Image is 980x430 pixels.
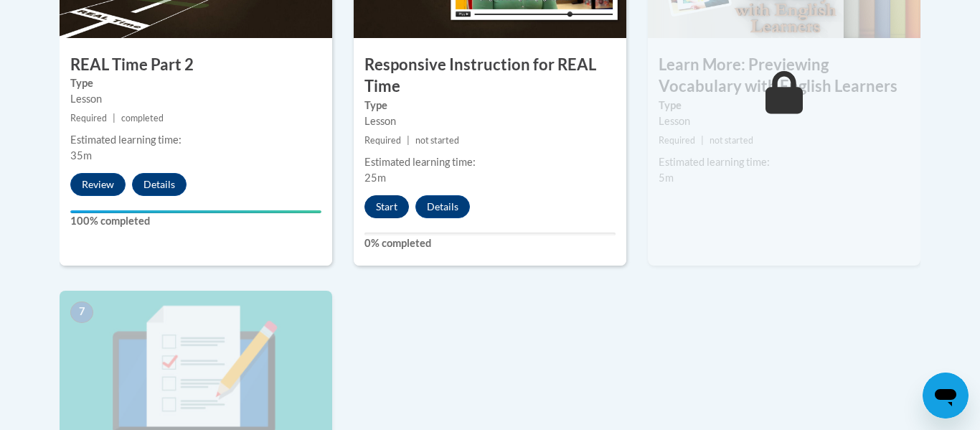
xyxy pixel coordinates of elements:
[354,54,626,98] h3: Responsive Instruction for REAL Time
[60,54,332,76] h3: REAL Time Part 2
[70,75,321,91] label: Type
[70,302,93,323] span: 7
[659,98,910,113] label: Type
[415,135,459,146] span: not started
[70,132,321,148] div: Estimated learning time:
[70,149,92,162] span: 35m
[364,172,386,184] span: 25m
[710,135,753,146] span: not started
[364,135,401,146] span: Required
[659,135,695,146] span: Required
[659,113,910,129] div: Lesson
[415,195,470,218] button: Details
[70,213,321,229] label: 100% completed
[364,235,616,251] label: 0% completed
[70,113,107,123] span: Required
[132,173,187,196] button: Details
[70,210,321,213] div: Your progress
[364,195,409,218] button: Start
[364,154,616,170] div: Estimated learning time:
[70,173,126,196] button: Review
[70,91,321,107] div: Lesson
[364,113,616,129] div: Lesson
[659,154,910,170] div: Estimated learning time:
[659,172,674,184] span: 5m
[701,135,704,146] span: |
[923,373,969,419] iframe: Button to launch messaging window
[407,135,410,146] span: |
[113,113,116,123] span: |
[364,98,616,113] label: Type
[648,54,920,98] h3: Learn More: Previewing Vocabulary with English Learners
[121,113,164,123] span: completed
